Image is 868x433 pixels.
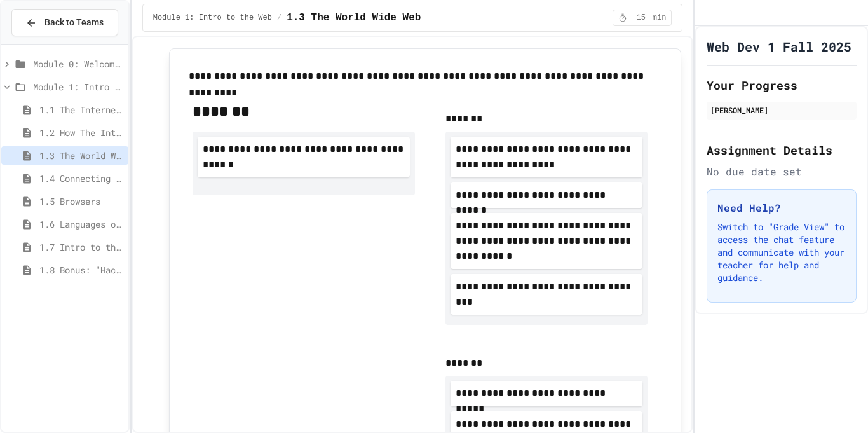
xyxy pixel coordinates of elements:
span: min [653,13,667,23]
span: 1.4 Connecting to a Website [39,172,123,185]
span: 1.2 How The Internet Works [39,126,123,139]
h2: Assignment Details [707,141,857,159]
span: / [277,13,281,23]
span: Module 1: Intro to the Web [33,80,123,93]
span: 15 [631,13,651,23]
span: Back to Teams [44,16,104,29]
span: 1.5 Browsers [39,195,123,208]
div: [PERSON_NAME] [710,104,853,116]
span: Module 0: Welcome to Web Development [33,57,123,71]
span: Module 1: Intro to the Web [153,13,272,23]
div: No due date set [707,164,857,179]
span: 1.6 Languages of the Web [39,217,123,231]
span: 1.8 Bonus: "Hacking" The Web [39,263,123,277]
p: Switch to "Grade View" to access the chat feature and communicate with your teacher for help and ... [717,221,846,284]
span: 1.7 Intro to the Web Review [39,240,123,254]
h3: Need Help? [717,200,846,216]
span: 1.1 The Internet and its Impact on Society [39,103,123,116]
button: Back to Teams [11,9,118,36]
h2: Your Progress [707,76,857,94]
h1: Web Dev 1 Fall 2025 [707,38,851,55]
span: 1.3 The World Wide Web [287,10,421,25]
span: 1.3 The World Wide Web [39,149,123,162]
